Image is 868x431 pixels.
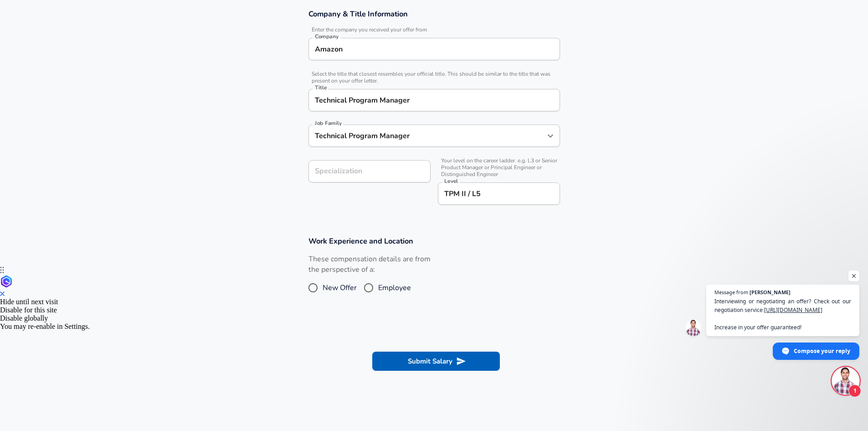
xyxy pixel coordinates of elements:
label: Title [315,85,327,90]
h3: Work Experience and Location [308,236,560,246]
span: Employee [378,282,411,293]
label: Level [444,178,458,184]
label: These compensation details are from the perspective of a: [308,254,431,275]
span: [PERSON_NAME] [750,290,791,295]
span: Interviewing or negotiating an offer? Check out our negotiation service: Increase in your offer g... [714,297,851,332]
span: Message from [714,290,748,295]
span: Enter the company you received your offer from [308,26,560,33]
input: Software Engineer [313,129,542,143]
span: New Offer [323,282,357,293]
label: Job Family [315,120,342,126]
input: Specialization [308,160,431,182]
span: 1 [848,384,861,397]
button: Open [544,130,557,142]
label: Company [315,34,339,39]
input: L3 [442,187,556,201]
button: Submit Salary [372,352,500,371]
h3: Company & Title Information [308,9,560,19]
input: Software Engineer [313,93,556,107]
input: Google [313,42,556,56]
div: Open chat [832,367,859,395]
span: Compose your reply [794,343,850,359]
span: Select the title that closest resembles your official title. This should be similar to the title ... [308,71,560,84]
span: Your level on the career ladder. e.g. L3 or Senior Product Manager or Principal Engineer or Disti... [438,157,560,178]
